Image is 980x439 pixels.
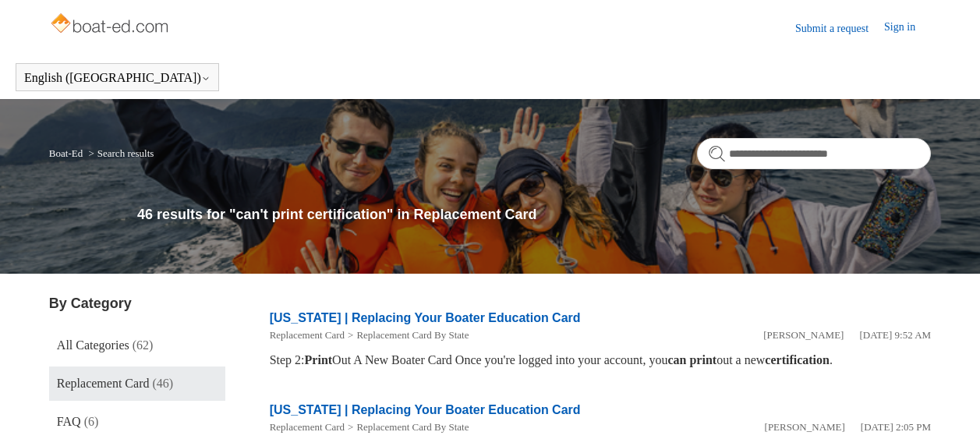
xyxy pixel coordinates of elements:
span: Replacement Card [57,377,150,390]
a: Replacement Card By State [356,421,469,433]
a: Submit a request [795,20,884,37]
span: All Categories [57,338,129,352]
li: Replacement Card [270,420,345,435]
a: Replacement Card By State [356,329,469,341]
time: 05/22/2024, 09:52 [859,329,931,341]
em: certification [765,353,830,366]
time: 05/22/2024, 14:05 [861,421,931,433]
a: [US_STATE] | Replacing Your Boater Education Card [270,403,581,416]
a: Boat-Ed [49,147,83,159]
h1: 46 results for "can't print certification" in Replacement Card [137,204,931,225]
em: Print [305,353,333,366]
a: Sign in [884,19,931,37]
a: All Categories (62) [49,328,225,363]
span: (62) [133,338,154,352]
img: Boat-Ed Help Center home page [49,9,173,41]
a: Replacement Card [270,421,345,433]
li: [PERSON_NAME] [765,420,845,435]
li: Replacement Card By State [345,420,469,435]
em: can [667,353,686,366]
span: FAQ [57,415,81,428]
span: (6) [84,415,99,428]
li: Replacement Card By State [345,327,469,343]
span: (46) [152,377,173,390]
em: print [689,353,716,366]
a: [US_STATE] | Replacing Your Boater Education Card [270,311,581,324]
a: FAQ (6) [49,405,225,439]
li: Search results [85,147,154,159]
li: [PERSON_NAME] [763,327,844,343]
li: Boat-Ed [49,147,86,159]
div: Step 2: Out A New Boater Card Once you're logged into your account, you out a new . [270,351,931,370]
a: Replacement Card (46) [49,366,225,401]
a: Replacement Card [270,329,345,341]
button: English ([GEOGRAPHIC_DATA]) [24,71,211,85]
li: Replacement Card [270,327,345,343]
input: Search [697,138,931,169]
h3: By Category [49,293,225,314]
